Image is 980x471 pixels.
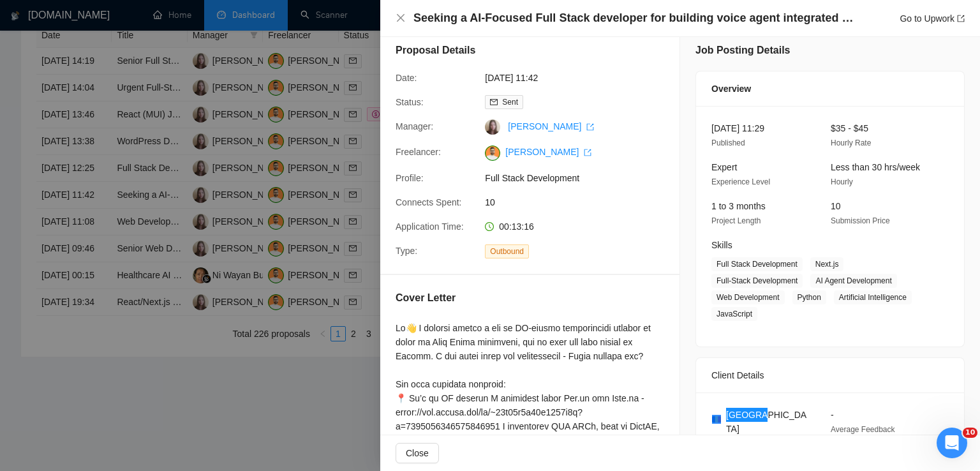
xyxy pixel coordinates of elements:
[586,123,594,131] span: export
[396,13,406,23] span: close
[485,222,494,231] span: clock-circle
[711,307,757,321] span: JavaScript
[831,201,841,211] span: 10
[831,425,895,434] span: Average Feedback
[396,221,464,232] span: Application Time:
[396,197,462,207] span: Connects Spent:
[396,290,456,306] h5: Cover Letter
[499,221,534,232] span: 00:13:16
[712,415,721,424] img: 🇷🇴
[485,146,500,161] img: c1NLmzrk-0pBZjOo1nLSJnOz0itNHKTdmMHAt8VIsLFzaWqqsJDJtcFyV3OYvrqgu3
[711,201,766,211] span: 1 to 3 months
[937,428,967,458] iframe: Intercom live chat
[900,13,965,24] a: Go to Upworkexport
[396,147,441,157] span: Freelancer:
[711,138,745,147] span: Published
[396,173,424,183] span: Profile:
[396,73,417,83] span: Date:
[711,240,732,250] span: Skills
[485,171,676,185] span: Full Stack Development
[396,13,406,24] button: Close
[831,177,853,186] span: Hourly
[831,410,834,420] span: -
[711,216,761,225] span: Project Length
[711,162,737,172] span: Expert
[490,98,498,106] span: mail
[810,257,844,271] span: Next.js
[711,82,751,96] span: Overview
[792,290,826,304] span: Python
[711,177,770,186] span: Experience Level
[957,15,965,22] span: export
[396,246,417,256] span: Type:
[584,149,591,156] span: export
[508,121,594,131] a: [PERSON_NAME] export
[396,443,439,463] button: Close
[502,98,518,107] span: Sent
[810,274,896,288] span: AI Agent Development
[711,257,803,271] span: Full Stack Development
[831,216,890,225] span: Submission Price
[396,121,433,131] span: Manager:
[695,43,790,58] h5: Job Posting Details
[963,428,977,438] span: 10
[711,290,785,304] span: Web Development
[834,290,912,304] span: Artificial Intelligence
[711,123,764,133] span: [DATE] 11:29
[396,97,424,107] span: Status:
[406,446,429,460] span: Close
[831,162,920,172] span: Less than 30 hrs/week
[505,147,591,157] a: [PERSON_NAME] export
[831,123,868,133] span: $35 - $45
[485,244,529,258] span: Outbound
[413,10,854,26] h4: Seeking a AI-Focused Full Stack developer for building voice agent integrated Website.
[485,195,676,209] span: 10
[711,358,949,392] div: Client Details
[726,408,810,436] span: [GEOGRAPHIC_DATA]
[711,274,803,288] span: Full-Stack Development
[485,71,676,85] span: [DATE] 11:42
[831,138,871,147] span: Hourly Rate
[396,43,475,58] h5: Proposal Details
